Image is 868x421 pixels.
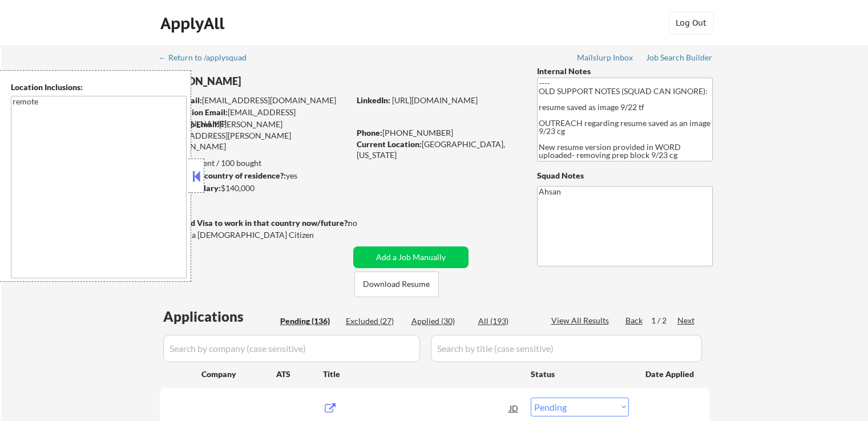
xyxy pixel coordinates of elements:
div: 1 / 2 [651,315,677,326]
div: Job Search Builder [646,54,713,62]
div: [PHONE_NUMBER] [357,127,518,139]
div: Internal Notes [537,66,713,77]
div: ApplyAll [160,14,228,33]
a: Mailslurp Inbox [577,53,634,64]
div: Excluded (27) [346,315,403,327]
div: [PERSON_NAME] [160,74,394,88]
strong: Current Location: [357,139,422,149]
div: [GEOGRAPHIC_DATA], [US_STATE] [357,139,518,161]
input: Search by title (case sensitive) [431,335,702,362]
div: $140,000 [159,183,349,194]
div: ATS [276,369,323,380]
div: Squad Notes [537,170,713,181]
div: Applied (30) [411,315,469,327]
button: Download Resume [354,272,439,297]
div: [EMAIL_ADDRESS][DOMAIN_NAME] [160,95,349,106]
div: Date Applied [645,369,696,380]
a: ← Return to /applysquad [159,53,257,64]
div: All (193) [478,315,535,327]
div: yes [159,170,346,181]
div: JD [508,398,520,418]
a: [URL][DOMAIN_NAME] [392,95,478,105]
div: Location Inclusions: [11,82,187,93]
div: Next [677,315,696,326]
strong: LinkedIn: [357,95,390,105]
strong: Can work in country of residence?: [159,171,286,180]
div: 30 sent / 100 bought [159,157,349,169]
strong: Phone: [357,128,382,137]
div: [PERSON_NAME][EMAIL_ADDRESS][PERSON_NAME][DOMAIN_NAME] [160,119,349,152]
div: Pending (136) [280,315,337,327]
div: Applications [163,310,276,323]
div: Back [625,315,644,326]
div: ← Return to /applysquad [159,54,257,62]
strong: Will need Visa to work in that country now/future?: [160,218,350,228]
div: [EMAIL_ADDRESS][DOMAIN_NAME] [160,107,349,129]
div: Title [323,369,520,380]
input: Search by company (case sensitive) [163,335,420,362]
a: Job Search Builder [646,53,713,64]
button: Add a Job Manually [353,246,469,268]
div: Yes, I am a [DEMOGRAPHIC_DATA] Citizen [160,229,353,241]
button: Log Out [668,11,714,34]
div: Company [201,369,276,380]
div: no [348,217,381,229]
div: Status [531,363,629,384]
div: View All Results [551,315,612,326]
div: Mailslurp Inbox [577,54,634,62]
